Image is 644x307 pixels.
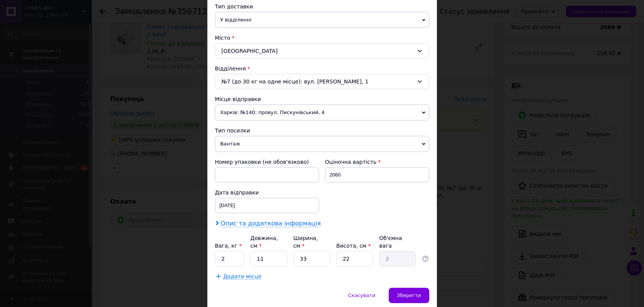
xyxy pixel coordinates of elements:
div: №7 (до 30 кг на одне місце): вул. [PERSON_NAME], 1 [215,74,429,89]
span: Скасувати [348,292,375,298]
span: Опис та додаткова інформація [221,220,321,227]
span: Зберегти [397,292,421,298]
div: Дата відправки [215,189,319,196]
label: Вага, кг [215,243,242,249]
label: Ширина, см [293,235,318,249]
span: Вантаж [215,136,429,152]
span: Харків: №140: провул. Пискунівський, 4 [215,105,429,121]
div: Оціночна вартість [325,158,429,166]
div: Місто [215,34,429,42]
span: Тип посилки [215,127,250,134]
span: Додати місце [223,273,262,280]
span: Місце відправки [215,96,261,102]
div: Відділення [215,65,429,72]
label: Висота, см [336,243,371,249]
label: Довжина, см [250,235,278,249]
div: [GEOGRAPHIC_DATA] [215,43,429,59]
span: У відділенні [215,12,429,28]
span: Тип доставки [215,3,253,10]
div: Номер упаковки (не обов'язково) [215,158,319,166]
div: Об'ємна вага [379,234,416,250]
